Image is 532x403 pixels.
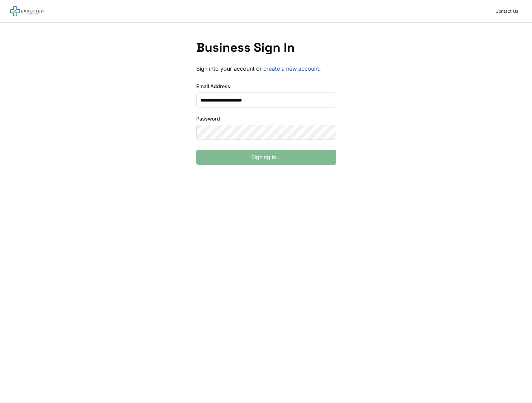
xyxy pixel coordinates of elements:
a: Contact Us [492,7,522,16]
p: Sign into your account or . [196,65,336,73]
h1: Business Sign In [196,40,336,55]
label: Email Address [196,83,336,90]
a: create a new account [263,65,319,72]
label: Password [196,115,336,122]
